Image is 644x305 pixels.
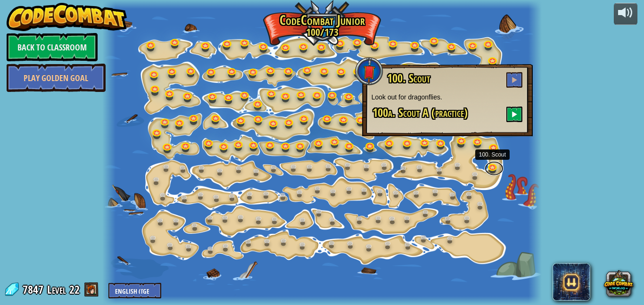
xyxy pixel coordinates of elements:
span: 22 [69,282,80,297]
span: 100. Scout [387,70,430,86]
img: CodeCombat - Learn how to code by playing a game [7,3,127,31]
button: Play [506,72,522,88]
a: Back to Classroom [7,33,98,61]
span: 100a. Scout A (practice) [372,105,468,121]
span: Level [47,282,66,297]
span: 7847 [23,282,46,297]
button: Play [506,107,522,122]
p: Look out for dragonflies. [372,92,523,102]
button: Adjust volume [614,3,637,25]
a: Play Golden Goal [7,64,106,92]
